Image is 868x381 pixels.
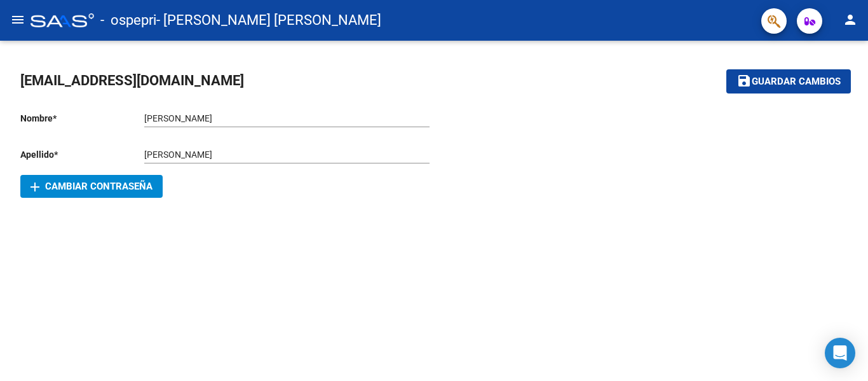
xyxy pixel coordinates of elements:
[156,6,381,34] span: - [PERSON_NAME] [PERSON_NAME]
[20,111,144,125] p: Nombre
[20,73,244,88] span: [EMAIL_ADDRESS][DOMAIN_NAME]
[10,12,25,27] mat-icon: menu
[20,148,144,162] p: Apellido
[736,73,752,88] mat-icon: save
[825,338,855,368] div: Open Intercom Messenger
[726,69,851,93] button: Guardar cambios
[100,6,156,34] span: - ospepri
[20,175,163,198] button: Cambiar Contraseña
[27,179,43,195] mat-icon: add
[752,76,841,88] span: Guardar cambios
[31,181,153,192] span: Cambiar Contraseña
[843,12,858,27] mat-icon: person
